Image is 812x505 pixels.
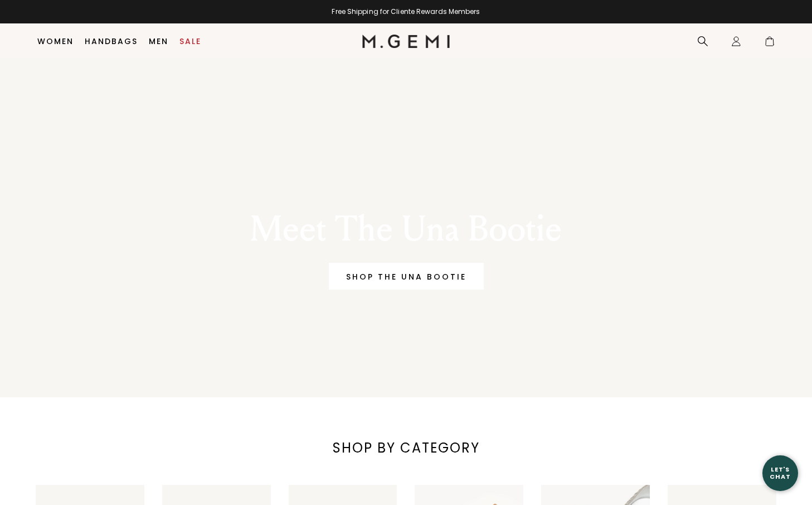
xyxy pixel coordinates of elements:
img: M.Gemi [362,35,450,48]
div: Meet The Una Bootie [213,209,600,249]
a: Handbags [85,37,138,46]
div: SHOP BY CATEGORY [304,439,507,457]
a: Banner primary button [329,263,484,290]
a: Men [149,37,168,46]
a: Sale [179,37,201,46]
div: Let's Chat [762,466,798,480]
a: Women [37,37,74,46]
